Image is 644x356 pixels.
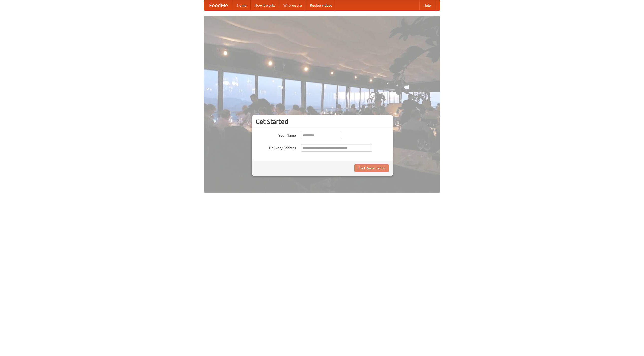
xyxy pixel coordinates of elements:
a: Who we are [279,0,306,10]
a: Help [419,0,435,10]
button: Find Restaurants! [354,164,389,172]
label: Delivery Address [256,144,296,150]
h3: Get Started [256,118,389,125]
label: Your Name [256,132,296,138]
a: How it works [251,0,279,10]
a: Home [233,0,251,10]
a: FoodMe [204,0,233,10]
a: Recipe videos [306,0,336,10]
